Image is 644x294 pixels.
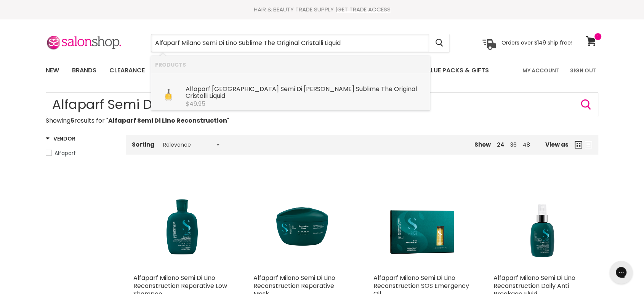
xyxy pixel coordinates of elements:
form: Product [151,34,450,52]
p: Orders over $149 ship free! [501,39,572,46]
button: Search [429,34,449,52]
img: Alfaparf Milano Semi Di Lino Reconstruction Reparative Low Shampoo [133,173,231,270]
input: Search [151,34,429,52]
a: Alfaparf [46,149,116,157]
a: Clearance [104,62,151,78]
a: Sign Out [566,62,601,78]
form: Product [46,92,598,117]
ul: Main menu [40,59,506,81]
b: Semi [280,85,295,93]
span: Show [474,141,491,149]
a: Brands [66,62,102,78]
a: 36 [510,141,517,149]
b: [GEOGRAPHIC_DATA] [212,85,279,93]
label: Sorting [132,141,154,148]
b: The [381,85,392,93]
img: Alfaparf Milano Semi Di Lino Reconstruction SOS Emergency Oil [373,173,471,270]
span: $49.95 [186,99,205,108]
div: HAIR & BEAUTY TRADE SUPPLY | [36,6,608,13]
iframe: Gorgias live chat messenger [606,258,636,286]
b: Di [296,85,302,93]
li: Products [151,56,430,73]
strong: Alfaparf Semi Di Lino Reconstruction [108,116,227,125]
span: Alfaparf [54,149,76,157]
a: 48 [523,141,530,149]
b: Liquid [209,91,225,100]
a: My Account [518,62,564,78]
img: SEMI_DI_LINO_SUBLIME_CRISTALLI_LIQUIDI_Alfaparf_Milano_PF025388_2000x20000_01_png.webp [155,77,182,104]
a: 24 [497,141,504,149]
a: New [40,62,65,78]
b: Cristalli [186,91,208,100]
b: Sublime [356,85,380,93]
li: Products: Alfaparf Milano Semi Di Lino Sublime The Original Cristalli Liquid [151,73,430,110]
b: Original [394,85,417,93]
b: Alfaparf [186,85,210,93]
img: Alfaparf Milano Semi Di Lino Reconstruction Daily Anti Breakage Fluid [493,173,591,270]
h3: Vendor [46,135,75,142]
nav: Main [36,59,608,81]
a: Value Packs & Gifts [417,62,495,78]
strong: 5 [70,116,74,125]
span: View as [545,141,569,148]
b: [PERSON_NAME] [304,85,354,93]
a: GET TRADE ACCESS [337,5,391,13]
img: Alfaparf Milano Semi Di Lino Reconstruction Reparative Mask [253,173,351,270]
p: Showing results for " " [46,117,598,124]
input: Search [46,92,598,117]
button: Search [580,99,592,111]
